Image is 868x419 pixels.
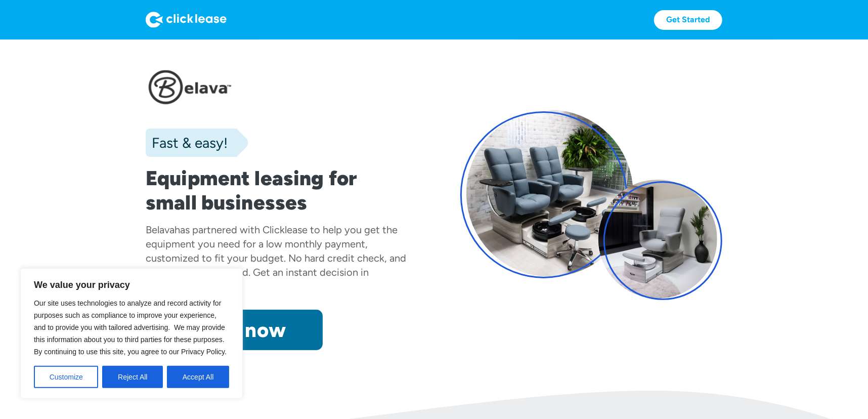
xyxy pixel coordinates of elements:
[20,268,243,399] div: We value your privacy
[146,224,406,292] div: has partnered with Clicklease to help you get the equipment you need for a low monthly payment, c...
[146,12,227,28] img: Logo
[146,133,228,153] div: Fast & easy!
[34,366,98,388] button: Customize
[146,224,175,236] div: Belava
[34,299,227,356] span: Our site uses technologies to analyze and record activity for purposes such as compliance to impr...
[167,366,229,388] button: Accept All
[654,10,722,30] a: Get Started
[34,279,229,291] p: We value your privacy
[102,366,163,388] button: Reject All
[146,166,408,215] h1: Equipment leasing for small businesses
